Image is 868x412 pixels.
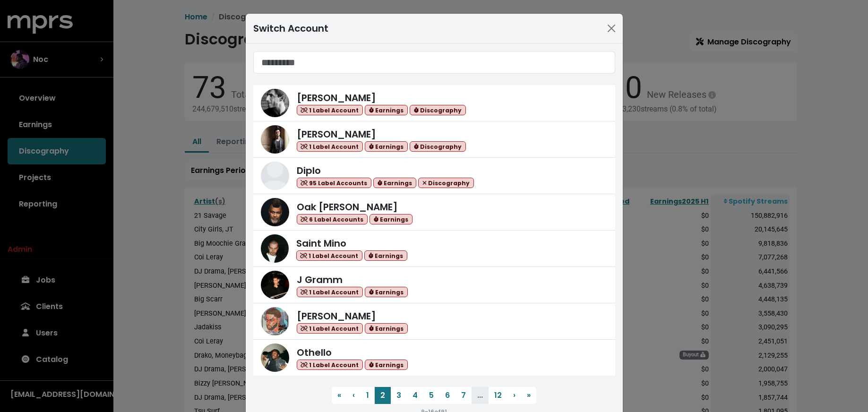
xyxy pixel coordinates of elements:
img: Diplo [261,162,289,190]
span: Earnings [365,287,408,298]
input: Search accounts [253,51,615,74]
img: Othello [261,343,289,372]
a: J GrammJ Gramm 1 Label Account Earnings [253,267,615,303]
span: ‹ [352,390,355,401]
a: Oak FelderOak [PERSON_NAME] 6 Label Accounts Earnings [253,194,615,231]
button: 6 [439,387,455,404]
span: [PERSON_NAME] [297,128,376,141]
span: Earnings [365,323,408,334]
span: Othello [297,346,332,359]
a: Vic Dimotsis[PERSON_NAME] 1 Label Account Earnings Discography [253,85,615,121]
button: 5 [423,387,439,404]
span: 1 Label Account [297,360,363,370]
img: Adam Anders [261,125,289,154]
a: Mike Hector[PERSON_NAME] 1 Label Account Earnings [253,303,615,340]
img: Vic Dimotsis [261,89,289,117]
span: Earnings [365,105,408,116]
button: 1 [361,387,375,404]
button: 3 [391,387,407,404]
span: 1 Label Account [297,287,363,298]
span: 95 Label Accounts [297,178,372,189]
span: › [513,390,516,401]
img: J Gramm [261,271,289,299]
span: Discography [410,141,466,152]
span: 1 Label Account [297,105,363,116]
button: 2 [375,387,391,404]
img: Saint Mino [261,234,289,263]
span: Diplo [297,164,321,177]
span: 6 Label Accounts [297,214,368,225]
span: Earnings [365,360,408,370]
span: Earnings [373,178,416,189]
span: [PERSON_NAME] [297,91,376,104]
span: « [337,390,341,401]
img: Oak Felder [261,198,289,226]
span: Saint Mino [296,237,346,250]
span: J Gramm [297,273,343,286]
span: Earnings [365,141,408,152]
a: OthelloOthello 1 Label Account Earnings [253,340,615,376]
div: Switch Account [253,21,328,35]
span: [PERSON_NAME] [297,309,376,323]
button: Close [604,21,619,36]
a: Adam Anders[PERSON_NAME] 1 Label Account Earnings Discography [253,121,615,158]
span: Earnings [364,250,407,261]
span: 1 Label Account [297,141,363,152]
span: Discography [418,178,474,189]
span: Earnings [370,214,413,225]
button: 7 [455,387,472,404]
span: 1 Label Account [296,250,363,261]
span: 1 Label Account [297,323,363,334]
img: Mike Hector [261,307,289,335]
button: 12 [489,387,507,404]
span: Discography [410,105,466,116]
span: » [527,390,531,401]
a: Saint MinoSaint Mino 1 Label Account Earnings [253,231,615,267]
button: 4 [407,387,423,404]
a: DiploDiplo 95 Label Accounts Earnings Discography [253,158,615,194]
span: Oak [PERSON_NAME] [297,200,398,214]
